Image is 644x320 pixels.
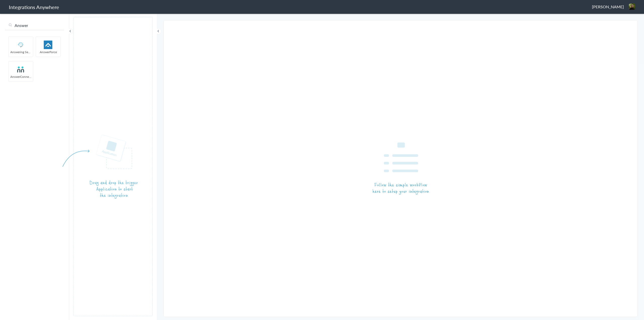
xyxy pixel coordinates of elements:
img: af-app-logo.svg [37,41,59,49]
img: Answering_service.png [10,41,31,49]
span: AnswerConnect [9,75,33,79]
img: instruction-workflow.png [373,143,429,195]
img: instruction-trigger.png [62,134,138,199]
img: e342a663-7b1d-4387-b497-4ed88548d0b3.jpeg [629,4,635,10]
span: Answering Service [9,50,33,54]
img: answerconnect-logo.svg [10,65,31,74]
span: AnswerForce [36,50,60,54]
input: Search... [5,21,64,30]
h1: Integrations Anywhere [9,4,59,11]
span: [PERSON_NAME] [592,4,624,10]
